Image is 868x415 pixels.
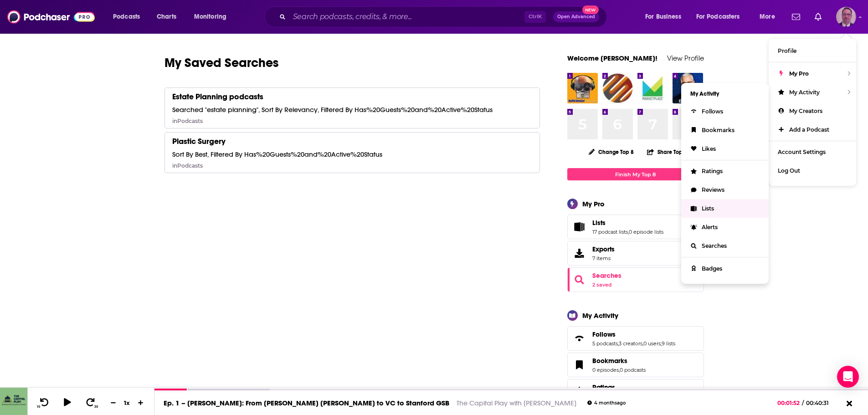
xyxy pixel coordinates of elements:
img: Rare Earth Exchanges [602,73,633,103]
input: Search podcasts, credits, & more... [289,10,524,24]
button: open menu [639,10,693,24]
a: Show notifications dropdown [788,9,804,25]
a: 2 saved [592,282,612,288]
a: Profile [769,41,856,60]
img: User Profile [836,7,856,27]
a: 3 creators [619,340,642,347]
div: Estate Planning podcasts [172,92,263,102]
span: 00:01:52 [777,400,802,406]
span: , [642,340,643,347]
span: Logged in as PercPodcast [836,7,856,27]
img: Podchaser - Follow, Share and Rate Podcasts [7,8,95,26]
a: 0 episode lists [629,229,663,235]
a: Searches [592,272,621,280]
div: Search podcasts, credits, & more... [273,6,616,27]
a: Finish My Top 8 [567,168,704,180]
a: 0 episodes [592,367,619,373]
div: My Activity [582,311,618,320]
span: Searches [567,267,704,292]
span: Account Settings [778,149,826,155]
a: Follows [592,330,675,338]
span: Lists [592,219,606,227]
span: Follows [567,326,704,351]
span: Bookmarks [567,353,704,377]
a: Follows [570,332,589,345]
span: Follows [592,330,616,338]
button: open menu [188,10,238,24]
a: Add a Podcast [769,120,856,139]
a: Plastic SurgerySort By Best, Filtered By Has%20Guests%20and%20Active%20StatusinPodcasts [164,132,540,173]
span: Ratings [592,383,615,391]
span: Log Out [778,167,800,174]
button: 30 [82,397,100,409]
a: 17 podcast lists [592,229,628,235]
a: 5 podcasts [592,340,618,347]
span: , [628,229,629,235]
span: , [619,367,620,373]
button: Show profile menu [836,7,856,27]
ul: Show profile menu [769,39,856,186]
span: Monitoring [194,10,226,23]
img: Ask Dr. Drew [673,73,703,103]
button: Share Top 8 [647,143,688,161]
a: Ratings [592,383,642,391]
span: 00:40:31 [804,400,838,406]
a: Ratings [570,385,589,398]
span: / [802,400,804,406]
span: Ctrl K [524,11,546,23]
span: New [582,5,599,14]
span: More [760,10,775,23]
div: Plastic Surgery [172,136,226,146]
span: My Creators [789,108,822,114]
span: , [618,340,619,347]
button: open menu [107,10,152,24]
span: My Activity [789,89,820,96]
a: 0 users [643,340,661,347]
button: Open AdvancedNew [553,11,599,22]
span: Charts [157,10,176,23]
span: 10 [37,405,40,409]
a: Lists [592,219,663,227]
div: Sort By Best, Filtered By Has%20Guests%20and%20Active%20Status [172,150,382,159]
span: 7 items [592,255,615,261]
div: My Pro [582,200,605,208]
a: Ep. 1 – [PERSON_NAME]: From [PERSON_NAME] [PERSON_NAME] to VC to Stanford GSB [164,399,449,407]
span: Ratings [567,379,704,404]
h1: My Saved Searches [164,55,540,71]
span: Podcasts [113,10,140,23]
span: Exports [592,245,615,253]
a: My Creators [769,102,856,120]
span: , [661,340,662,347]
div: Open Intercom Messenger [837,366,859,388]
a: Searches [570,273,589,286]
span: My Pro [789,70,809,77]
div: in Podcasts [172,162,203,169]
button: 10 [35,397,52,409]
div: 1 x [119,399,135,406]
span: Open Advanced [557,15,595,19]
span: For Business [645,10,681,23]
div: Searched "estate planning", Sort By Relevancy, Filtered By Has%20Guests%20and%20Active%20Status [172,105,493,114]
a: Show notifications dropdown [811,9,825,25]
img: Marketplace [637,73,668,103]
a: 9 lists [662,340,675,347]
a: View Profile [667,54,704,62]
a: The Capital Play with [PERSON_NAME] [457,399,576,407]
button: open menu [690,10,753,24]
div: 4 months ago [587,400,626,405]
a: Charts [151,10,182,24]
a: Estate Planning podcastsSearched "estate planning", Sort By Relevancy, Filtered By Has%20Guests%2... [164,87,540,128]
span: For Podcasters [696,10,740,23]
div: in Podcasts [172,118,203,124]
span: Lists [567,215,704,239]
img: Reel Pod News Cast™ with Levon Putney [567,73,598,103]
a: Bookmarks [592,357,646,365]
span: Add a Podcast [789,126,829,133]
